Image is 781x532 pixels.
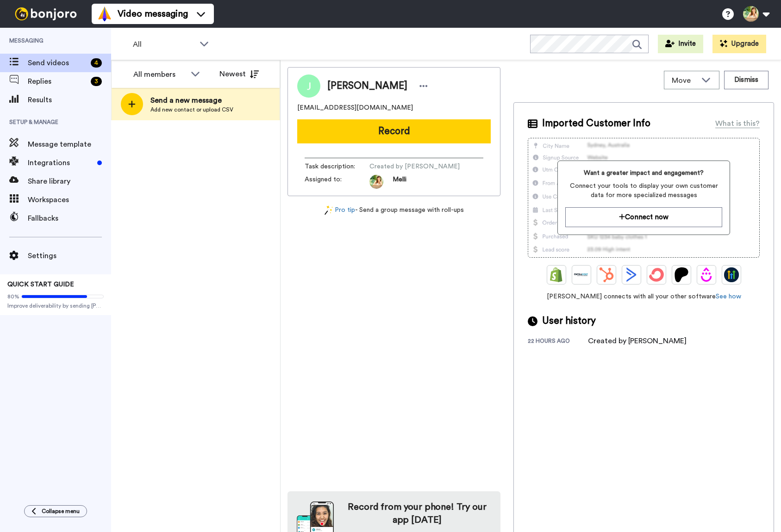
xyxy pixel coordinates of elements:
[7,281,74,288] span: QUICK START GUIDE
[724,267,739,282] img: GoHighLevel
[212,65,266,83] button: Newest
[565,207,723,227] button: Connect now
[343,501,491,526] h4: Record from your phone! Try our app [DATE]
[28,94,111,105] span: Results
[528,337,588,346] div: 22 hours ago
[28,194,111,205] span: Workspaces
[97,6,112,21] img: vm-color.svg
[24,505,87,517] button: Collapse menu
[542,314,596,328] span: User history
[369,162,460,171] span: Created by [PERSON_NAME]
[327,79,407,93] span: [PERSON_NAME]
[7,302,104,309] span: Improve deliverability by sending [PERSON_NAME]’s from your own email
[305,162,369,171] span: Task description :
[672,75,697,86] span: Move
[150,106,233,113] span: Add new contact or upload CSV
[28,139,111,150] span: Message template
[716,293,741,300] a: See how
[297,103,413,112] span: [EMAIL_ADDRESS][DOMAIN_NAME]
[528,292,760,301] span: [PERSON_NAME] connects with all your other software
[28,250,111,261] span: Settings
[28,157,94,168] span: Integrations
[699,267,714,282] img: Drip
[549,267,564,282] img: Shopify
[11,7,81,20] img: bj-logo-header-white.svg
[28,76,87,87] span: Replies
[369,175,383,189] img: 815f55b4-c7e2-435d-8cf4-d778ccc9db85-1666750680.jpg
[724,71,769,89] button: Dismiss
[297,74,320,98] img: Image of Jen
[565,181,723,200] span: Connect your tools to display your own customer data for more specialized messages
[565,168,723,178] span: Want a greater impact and engagement?
[624,267,639,282] img: ActiveCampaign
[118,7,188,20] span: Video messaging
[297,119,491,143] button: Record
[712,35,766,53] button: Upgrade
[393,175,406,189] span: Melli
[28,57,87,68] span: Send videos
[91,77,102,86] div: 3
[542,117,650,130] span: Imported Customer Info
[287,205,500,215] div: - Send a group message with roll-ups
[649,267,664,282] img: ConvertKit
[325,205,333,215] img: magic-wand.svg
[574,267,589,282] img: Ontraport
[674,267,689,282] img: Patreon
[715,118,760,129] div: What is this?
[42,507,80,515] span: Collapse menu
[28,213,111,224] span: Fallbacks
[325,205,355,215] a: Pro tip
[150,95,233,106] span: Send a new message
[91,58,102,68] div: 4
[588,335,687,346] div: Created by [PERSON_NAME]
[658,35,703,53] button: Invite
[133,39,195,50] span: All
[133,69,186,80] div: All members
[7,293,19,300] span: 80%
[28,176,111,187] span: Share library
[599,267,614,282] img: Hubspot
[305,175,369,189] span: Assigned to:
